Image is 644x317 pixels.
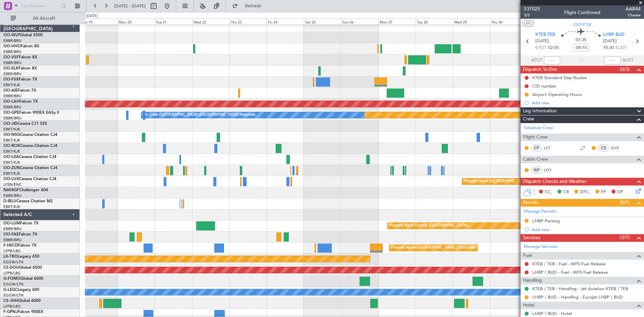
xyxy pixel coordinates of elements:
a: EBBR/BRU [3,226,21,231]
span: D-IBLU [3,199,16,203]
span: CR [563,189,569,196]
a: OO-WLPGlobal 5500 [3,33,43,37]
span: (0/1) [620,199,630,206]
a: OO-LXACessna Citation CJ4 [3,155,56,159]
button: All Aircraft [7,13,73,24]
a: OO-FSXFalcon 7X [3,77,37,82]
span: DP [617,189,623,196]
span: Hotel [523,302,534,309]
a: EGGW/LTN [3,260,23,265]
div: No Crew [GEOGRAPHIC_DATA] ([GEOGRAPHIC_DATA] National) [143,110,255,120]
a: KTEB / TEB - Handling - Jet Aviation KTEB / TEB [532,286,628,292]
span: OO-NSG [3,133,20,137]
a: OO-LAHFalcon 7X [3,100,38,104]
a: OO-JIDCessna CJ1 525 [3,122,47,126]
span: N604GF [3,188,19,192]
div: Mon 20 [117,18,155,24]
span: FP [601,189,606,196]
input: Trip Number [20,1,59,11]
div: KTEB Standard Dep Routes [532,75,587,81]
div: Add new [532,227,641,232]
div: Tue 28 [416,18,453,24]
span: [DATE] [535,38,549,45]
a: CS-DOUGlobal 6500 [3,266,42,270]
a: EBKT/KJK [3,83,20,88]
span: LX-TRO [3,255,18,259]
a: OO-ROKCessna Citation CJ4 [3,144,57,148]
a: G-FOMOGlobal 6000 [3,277,43,281]
span: OO-LUM [3,221,20,225]
span: OO-FSX [574,21,591,28]
span: OO-AIE [3,89,18,93]
span: Services [523,234,540,242]
span: Handling [523,277,542,284]
a: LPO [544,167,559,173]
a: F-HECDFalcon 7X [3,244,37,248]
a: EBKT/KJK [3,160,20,165]
div: Thu 23 [229,18,267,24]
a: CS-JHHGlobal 6000 [3,299,41,303]
div: CP [531,144,542,152]
span: 02:55 [548,45,559,51]
a: OO-HHOFalcon 8X [3,44,39,48]
span: [DATE] - [DATE] [114,3,146,9]
a: EBBR/BRU [3,38,21,43]
div: CS [598,144,609,152]
div: Airport Operating Hours [532,92,582,97]
div: ISP [531,166,542,174]
span: G-LEGC [3,288,18,292]
span: All Aircraft [17,16,71,21]
span: AAB44 [626,5,641,12]
a: OO-GPEFalcon 900EX EASy II [3,111,59,115]
a: N604GFChallenger 604 [3,188,48,192]
div: Tue 21 [155,18,192,24]
span: Crew [523,115,534,123]
a: EBBR/BRU [3,60,21,65]
span: G-FOMO [3,277,20,281]
div: CID number [532,83,556,89]
a: OO-ELKFalcon 8X [3,66,37,70]
span: Fuel [523,252,532,260]
span: CC, [545,189,552,196]
a: OO-ZUNCessna Citation CJ4 [3,166,57,170]
a: EBBR/BRU [3,71,21,76]
div: Fri 24 [267,18,304,24]
span: Refresh [239,4,267,8]
span: CS-JHH [3,299,18,303]
span: ELDT [615,45,626,51]
a: F-GPNJFalcon 900EX [3,310,43,314]
span: [DATE] [603,38,617,45]
a: EBBR/BRU [3,193,21,198]
span: 10:30 [603,45,614,51]
a: LHBP / BUD - Handling - Eurojet LHBP / BUD [532,294,623,300]
span: KTEB TEB [535,32,555,38]
a: OO-AIEFalcon 7X [3,89,36,93]
a: EBKT/KJK [3,138,20,143]
a: EGGW/LTN [3,282,23,287]
span: Cabin Crew [523,156,548,163]
div: LHBP Parking [532,218,560,224]
span: Dispatch To-Dos [523,66,557,73]
a: EBBR/BRU [3,94,21,99]
span: ETOT [535,45,546,51]
a: EBKT/KJK [3,171,20,176]
a: EGGW/LTN [3,293,23,298]
a: KTEB / TEB - Fuel - WFS Fuel Release [532,261,606,267]
a: GVK [611,145,626,151]
span: OO-ELK [3,66,18,70]
a: D-IBLUCessna Citation M2 [3,199,53,203]
span: OO-LAH [3,100,19,104]
div: Wed 29 [453,18,490,24]
div: Sun 19 [80,18,117,24]
a: LFPB/LBG [3,271,21,276]
span: 3/5 [524,12,540,18]
span: OO-WLP [3,33,20,37]
span: Leg Information [523,107,557,115]
div: Thu 30 [490,18,527,24]
div: Planned Maint [GEOGRAPHIC_DATA] ([GEOGRAPHIC_DATA]) [464,176,570,187]
a: EBKT/KJK [3,149,20,154]
span: Permits [523,199,539,207]
div: Sat 25 [304,18,341,24]
a: OO-FAEFalcon 7X [3,232,37,236]
span: 537025 [524,5,540,12]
